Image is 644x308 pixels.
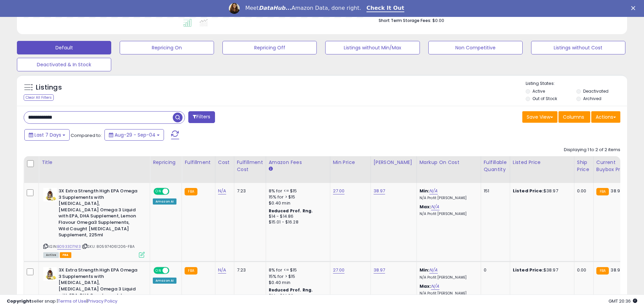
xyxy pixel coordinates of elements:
th: The percentage added to the cost of goods (COGS) that forms the calculator for Min & Max prices. [416,156,481,183]
div: Fulfillable Quantity [484,159,507,173]
a: N/A [431,204,439,210]
span: Compared to: [71,132,102,139]
img: 4116Zs8Cp3L._SL40_.jpg [43,267,57,281]
small: Amazon Fees. [269,166,273,172]
div: Close [631,6,638,10]
div: Markup on Cost [420,159,478,166]
a: Terms of Use [58,298,87,304]
b: Reduced Prof. Rng. [269,287,313,293]
b: Max: [420,204,431,210]
span: $0.00 [432,17,444,24]
label: Deactivated [583,88,609,94]
button: Default [17,41,111,54]
div: Clear All Filters [24,94,54,101]
button: Repricing Off [222,41,317,54]
a: Check It Out [366,5,404,12]
div: Listed Price [513,159,571,166]
div: $38.97 [513,267,569,273]
small: FBA [185,267,197,275]
button: Repricing On [120,41,214,54]
div: 8% for <= $15 [269,267,325,273]
div: Displaying 1 to 2 of 2 items [564,147,620,153]
a: B0933D7N13 [57,244,81,250]
a: 38.97 [374,188,385,194]
span: 2025-09-12 20:36 GMT [609,298,637,304]
div: Ship Price [577,159,591,173]
button: Actions [591,111,620,123]
button: Non Competitive [428,41,523,54]
span: Aug-29 - Sep-04 [115,132,156,138]
label: Active [532,88,545,94]
button: Listings without Cost [531,41,625,54]
div: [PERSON_NAME] [374,159,414,166]
div: $0.40 min [269,200,325,206]
b: Listed Price: [513,188,544,194]
span: Columns [563,114,584,120]
a: N/A [429,267,437,274]
div: Meet Amazon Data, done right. [245,5,361,11]
button: Listings without Min/Max [325,41,420,54]
span: ON [154,268,163,274]
small: FBA [596,267,609,275]
p: N/A Profit [PERSON_NAME] [420,212,476,216]
button: Last 7 Days [24,129,70,141]
i: DataHub... [259,5,291,11]
span: OFF [168,189,179,194]
div: $14 - $14.86 [269,214,325,219]
div: Amazon Fees [269,159,327,166]
img: Profile image for Georgie [229,3,240,14]
div: 0 [484,267,505,273]
div: 151 [484,188,505,194]
p: N/A Profit [PERSON_NAME] [420,275,476,280]
div: ASIN: [43,188,145,257]
div: 7.23 [237,188,261,194]
img: 4116Zs8Cp3L._SL40_.jpg [43,188,57,202]
h5: Listings [36,83,62,92]
button: Aug-29 - Sep-04 [104,129,164,141]
button: Filters [188,111,215,123]
b: Min: [420,267,430,273]
div: Repricing [153,159,179,166]
span: Last 7 Days [34,132,61,138]
a: 38.97 [374,267,385,274]
span: 38.97 [611,188,622,194]
div: Fulfillment [185,159,212,166]
button: Columns [558,111,590,123]
a: N/A [218,267,226,274]
p: Listing States: [526,80,627,87]
div: 8% for <= $15 [269,188,325,194]
b: Short Term Storage Fees: [379,18,431,23]
b: Max: [420,283,431,289]
div: $15.01 - $16.28 [269,219,325,225]
div: 15% for > $15 [269,274,325,280]
span: All listings currently available for purchase on Amazon [43,252,59,258]
small: FBA [185,188,197,195]
p: N/A Profit [PERSON_NAME] [420,196,476,200]
div: Cost [218,159,231,166]
label: Out of Stock [532,96,557,101]
div: Current Buybox Price [596,159,631,173]
div: 15% for > $15 [269,194,325,200]
div: Amazon AI [153,198,176,205]
div: 7.23 [237,267,261,273]
b: Reduced Prof. Rng. [269,208,313,214]
a: N/A [431,283,439,290]
small: FBA [596,188,609,195]
label: Archived [583,96,601,101]
b: Min: [420,188,430,194]
div: Fulfillment Cost [237,159,263,173]
a: Privacy Policy [88,298,117,304]
span: ON [154,189,163,194]
button: Deactivated & In Stock [17,58,111,71]
a: 27.00 [333,188,345,194]
span: OFF [168,268,179,274]
div: 0.00 [577,267,588,273]
div: 0.00 [577,188,588,194]
div: Amazon AI [153,278,176,284]
div: $0.40 min [269,280,325,286]
strong: Copyright [7,298,31,304]
div: $38.97 [513,188,569,194]
b: Listed Price: [513,267,544,273]
button: Save View [522,111,557,123]
span: FBA [60,252,71,258]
